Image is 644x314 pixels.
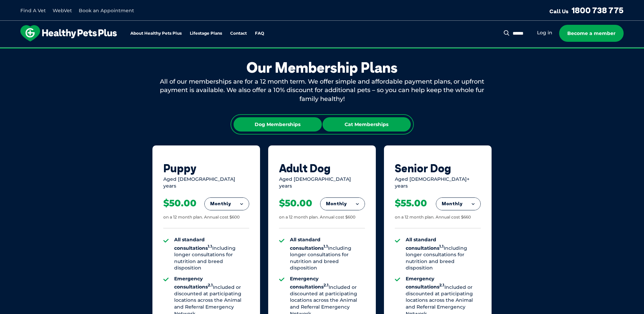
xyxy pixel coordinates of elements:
div: Puppy [163,162,249,175]
div: $50.00 [163,197,197,209]
div: All of our memberships are for a 12 month term. We offer simple and affordable payment plans, or ... [152,77,492,103]
div: Aged [DEMOGRAPHIC_DATA] years [163,176,249,189]
span: Proactive, preventative wellness program designed to keep your pet healthier and happier for longer [195,48,449,54]
button: Monthly [436,198,480,210]
img: hpp-logo [20,25,117,41]
div: on a 12 month plan. Annual cost $600 [163,214,240,220]
a: Find A Vet [20,7,46,14]
div: on a 12 month plan. Annual cost $600 [279,214,355,220]
button: Monthly [320,198,365,210]
strong: All standard consultations [174,237,212,251]
div: Our Membership Plans [152,59,492,76]
li: Including longer consultations for nutrition and breed disposition [290,237,365,272]
a: WebVet [53,7,72,14]
strong: All standard consultations [406,237,444,251]
strong: Emergency consultations [174,276,213,290]
a: Contact [230,31,247,36]
div: $55.00 [395,197,427,209]
button: Search [502,30,511,36]
button: Monthly [205,198,249,210]
div: on a 12 month plan. Annual cost $660 [395,214,471,220]
sup: 2.1 [324,283,329,288]
strong: Emergency consultations [290,276,329,290]
a: FAQ [255,31,264,36]
div: Senior Dog [395,162,481,175]
a: Log in [537,30,552,36]
sup: 1.1 [324,244,328,249]
sup: 2.1 [439,283,444,288]
strong: Emergency consultations [406,276,444,290]
sup: 1.1 [439,244,444,249]
a: Call Us1800 738 775 [549,5,624,15]
div: Dog Memberships [234,117,322,132]
span: Call Us [549,8,569,15]
li: Including longer consultations for nutrition and breed disposition [174,237,249,272]
a: Book an Appointment [79,7,134,14]
sup: 2.1 [208,283,213,288]
strong: All standard consultations [290,237,328,251]
a: Become a member [559,25,624,42]
a: About Healthy Pets Plus [130,31,182,36]
li: Including longer consultations for nutrition and breed disposition [406,237,481,272]
div: Aged [DEMOGRAPHIC_DATA]+ years [395,176,481,189]
div: Cat Memberships [323,117,411,132]
div: $50.00 [279,197,312,209]
div: Aged [DEMOGRAPHIC_DATA] years [279,176,365,189]
a: Lifestage Plans [190,31,222,36]
div: Adult Dog [279,162,365,175]
sup: 1.1 [208,244,212,249]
